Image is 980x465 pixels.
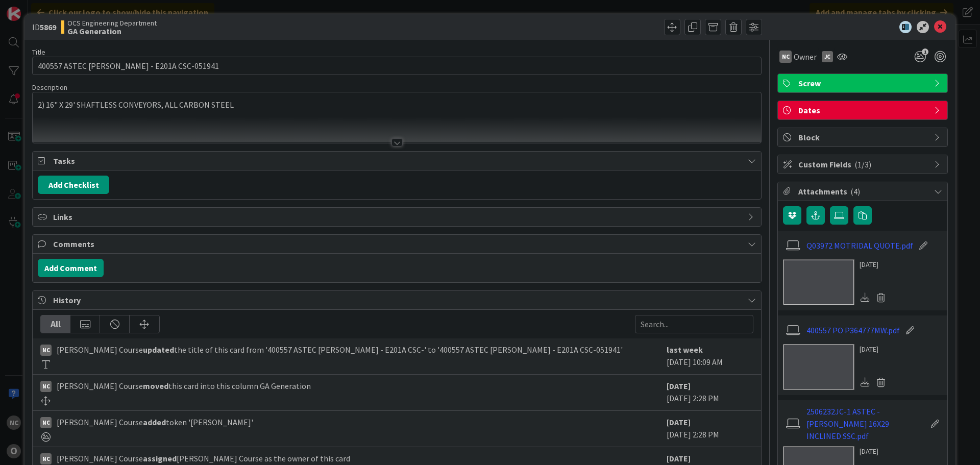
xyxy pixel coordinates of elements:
div: Download [860,376,871,389]
span: [PERSON_NAME] Course the title of this card from '400557 ASTEC [PERSON_NAME] - E201A CSC-' to '40... [57,344,623,356]
a: Q03972 MOTRIDAL QUOTE.pdf [806,239,913,252]
b: updated [143,345,174,355]
span: Block [798,131,929,143]
span: Custom Fields [798,158,929,170]
div: [DATE] [860,344,889,355]
div: [DATE] [860,446,889,457]
span: Dates [798,104,929,116]
span: History [53,294,743,306]
span: Owner [794,51,817,63]
span: [PERSON_NAME] Course token '[PERSON_NAME]' [57,416,253,428]
span: 1 [922,48,928,55]
span: Description [32,83,67,92]
b: last week [667,345,703,355]
div: NC [779,51,792,63]
span: ID [32,21,56,33]
label: Title [32,47,45,57]
span: ( 4 ) [850,186,860,197]
b: GA Generation [67,27,157,35]
b: added [143,417,166,427]
div: [DATE] 10:09 AM [667,344,753,369]
div: All [41,315,70,333]
span: [PERSON_NAME] Course this card into this column GA Generation [57,380,311,392]
span: ( 1/3 ) [854,159,871,169]
span: Comments [53,238,743,250]
a: 2506232JC-1 ASTEC - [PERSON_NAME] 16X29 INCLINED SSC.pdf [806,405,925,442]
span: Screw [798,77,929,89]
input: Search... [635,315,753,333]
div: NC [40,453,52,464]
div: [DATE] [860,259,889,270]
button: Add Checklist [38,176,109,194]
b: 5869 [40,22,56,32]
div: NC [40,417,52,428]
b: [DATE] [667,417,691,427]
input: type card name here... [32,57,762,75]
div: Download [860,291,871,304]
b: [DATE] [667,453,691,463]
b: moved [143,381,168,391]
p: 2) 16" X 29' SHAFTLESS CONVEYORS, ALL CARBON STEEL [38,99,756,111]
span: [PERSON_NAME] Course [PERSON_NAME] Course as the owner of this card [57,452,350,464]
div: [DATE] 2:28 PM [667,416,753,442]
div: NC [40,381,52,392]
button: Add Comment [38,259,104,277]
div: [DATE] 2:28 PM [667,380,753,405]
a: 400557 PO P364777MW.pdf [806,324,900,336]
span: Attachments [798,185,929,198]
div: JC [822,51,833,62]
b: assigned [143,453,177,463]
span: OCS Engineering Department [67,19,157,27]
span: Tasks [53,155,743,167]
span: Links [53,211,743,223]
b: [DATE] [667,381,691,391]
div: NC [40,345,52,356]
